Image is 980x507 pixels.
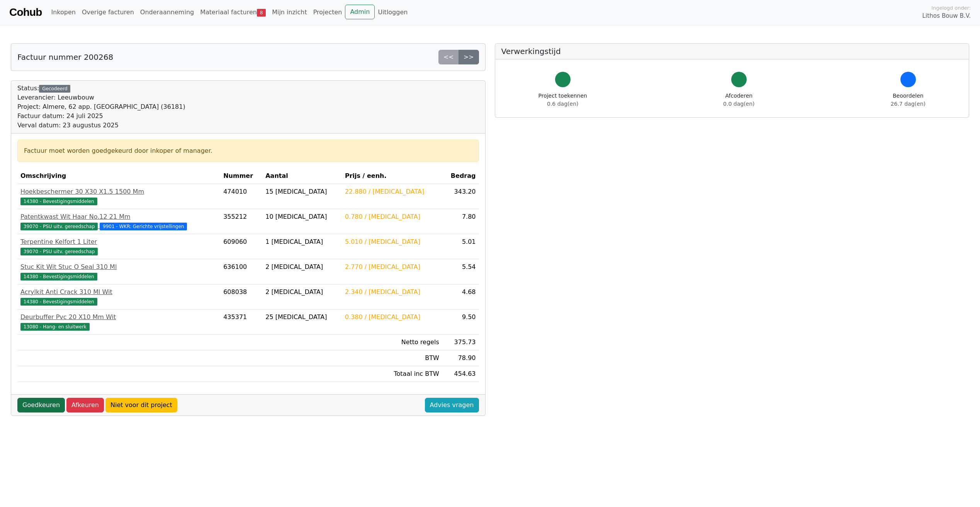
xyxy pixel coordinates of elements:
[345,262,439,272] div: 2.770 / [MEDICAL_DATA]
[220,309,262,335] td: 435371
[538,92,587,108] div: Project toekennen
[20,323,90,331] span: 13080 - Hang- en sluitwerk
[220,284,262,309] td: 608038
[66,398,104,412] a: Afkeuren
[931,4,971,12] span: Ingelogd onder:
[20,262,217,281] a: Stuc Kit Wit Stuc O Seal 310 Ml14380 - Bevestigingsmiddelen
[9,3,42,22] a: Cohub
[922,12,971,20] span: Lithos Bouw B.V.
[345,212,439,221] div: 0.780 / [MEDICAL_DATA]
[345,313,439,322] div: 0.380 / [MEDICAL_DATA]
[137,5,197,20] a: Onderaanneming
[442,309,479,335] td: 9.50
[220,259,262,284] td: 636100
[17,398,65,412] a: Goedkeuren
[20,198,97,205] span: 14380 - Bevestigingsmiddelen
[442,350,479,366] td: 78.90
[442,184,479,209] td: 343.20
[17,52,113,62] h5: Factuur nummer 200268
[20,212,217,231] a: Patentkwast Wit Haar No.12 21 Mm39070 - PSU uitv. gereedschap 9901 - WKR: Gerichte vrijstellingen
[220,234,262,259] td: 609060
[442,209,479,234] td: 7.80
[265,287,339,297] div: 2 [MEDICAL_DATA]
[17,93,185,102] div: Leverancier: Leeuwbouw
[20,187,217,206] a: Hoekbeschermer 30 X30 X1.5 1500 Mm14380 - Bevestigingsmiddelen
[20,313,217,322] div: Deurbuffer Pvc 20 X10 Mm Wit
[442,335,479,350] td: 375.73
[39,85,70,93] div: Gecodeerd
[345,187,439,196] div: 22.880 / [MEDICAL_DATA]
[442,168,479,184] th: Bedrag
[442,234,479,259] td: 5.01
[20,237,217,247] div: Terpentine Kelfort 1 Liter
[442,284,479,309] td: 4.68
[262,168,342,184] th: Aantal
[501,47,963,56] h5: Verwerkingstijd
[220,168,262,184] th: Nummer
[345,5,375,19] a: Admin
[48,5,78,20] a: Inkopen
[20,248,98,255] span: 39070 - PSU uitv. gereedschap
[891,92,926,108] div: Beoordelen
[20,298,97,306] span: 14380 - Bevestigingsmiddelen
[265,313,339,322] div: 25 [MEDICAL_DATA]
[425,398,479,412] a: Advies vragen
[459,50,479,64] a: >>
[17,102,185,112] div: Project: Almere, 62 app. [GEOGRAPHIC_DATA] (36181)
[891,101,926,107] span: 26.7 dag(en)
[100,223,187,230] span: 9901 - WKR: Gerichte vrijstellingen
[342,366,442,382] td: Totaal inc BTW
[442,366,479,382] td: 454.63
[24,146,472,155] div: Factuur moet worden goedgekeurd door inkoper of manager.
[265,262,339,272] div: 2 [MEDICAL_DATA]
[375,5,411,20] a: Uitloggen
[310,5,345,20] a: Projecten
[265,187,339,196] div: 15 [MEDICAL_DATA]
[17,121,185,130] div: Verval datum: 23 augustus 2025
[17,84,185,130] div: Status:
[20,212,217,221] div: Patentkwast Wit Haar No.12 21 Mm
[20,287,217,297] div: Acrylkit Anti Crack 310 Ml Wit
[723,101,754,107] span: 0.0 dag(en)
[20,262,217,272] div: Stuc Kit Wit Stuc O Seal 310 Ml
[257,9,266,17] span: 8
[265,212,339,221] div: 10 [MEDICAL_DATA]
[79,5,137,20] a: Overige facturen
[20,313,217,331] a: Deurbuffer Pvc 20 X10 Mm Wit13080 - Hang- en sluitwerk
[442,259,479,284] td: 5.54
[20,237,217,256] a: Terpentine Kelfort 1 Liter39070 - PSU uitv. gereedschap
[345,237,439,247] div: 5.010 / [MEDICAL_DATA]
[342,335,442,350] td: Netto regels
[105,398,177,412] a: Niet voor dit project
[17,168,220,184] th: Omschrijving
[342,350,442,366] td: BTW
[269,5,310,20] a: Mijn inzicht
[265,237,339,247] div: 1 [MEDICAL_DATA]
[197,5,269,20] a: Materiaal facturen8
[20,223,98,230] span: 39070 - PSU uitv. gereedschap
[547,101,578,107] span: 0.6 dag(en)
[723,92,754,108] div: Afcoderen
[220,209,262,234] td: 355212
[342,168,442,184] th: Prijs / eenh.
[345,287,439,297] div: 2.340 / [MEDICAL_DATA]
[20,187,217,196] div: Hoekbeschermer 30 X30 X1.5 1500 Mm
[17,112,185,121] div: Factuur datum: 24 juli 2025
[220,184,262,209] td: 474010
[20,273,97,281] span: 14380 - Bevestigingsmiddelen
[20,287,217,306] a: Acrylkit Anti Crack 310 Ml Wit14380 - Bevestigingsmiddelen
